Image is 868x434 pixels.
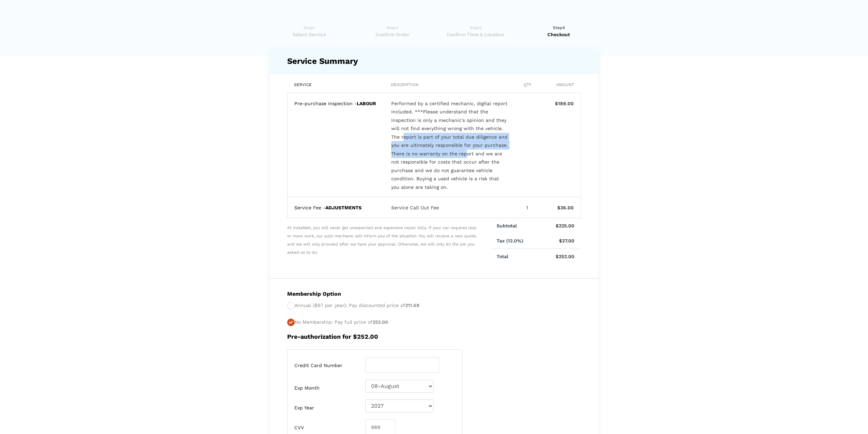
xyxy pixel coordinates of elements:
label: Exp Month [294,385,320,391]
span: Checkout [519,31,598,38]
div: Service Call Out Fee [391,204,509,212]
p: Total [497,252,535,261]
p: Annual ($97 per year): Pay discounted price of No Membership: Pay full price of [287,301,581,326]
a: Step3 [436,24,515,38]
label: CVV [294,425,304,431]
a: Step4 [519,24,598,38]
b: ADJUSTMENTS [325,205,362,210]
div: $189.00 [546,99,574,192]
div: Qty [522,82,533,87]
label: Exp Year [294,405,314,411]
div: Pre-purchase Inspection - [294,99,378,192]
a: Step2 [353,24,432,38]
span: 211.68 [405,303,420,308]
p: $225.00 [535,222,574,230]
label: Credit Card Number [294,363,342,368]
strong: Membership Option [287,291,341,297]
span: Select Service [270,31,349,38]
div: Service [294,82,378,87]
div: Description [391,82,509,87]
span: Confirm Time & Location [436,31,515,38]
span: At instaMek, you will never get unexpected and expensive repair bills. If your car requires less ... [287,218,478,264]
p: $252.00 [535,252,574,261]
div: 1 [521,204,533,212]
b: LABOUR [357,101,376,106]
h5: Pre-authorization for $ [287,333,581,340]
p: Subtotal [497,222,535,230]
div: Amount [546,82,574,87]
span: Confirm Order [353,31,432,38]
span: 252.00 [372,319,388,325]
span: 252.00 [357,333,378,340]
div: Performed by a certified mechanic, digital report included. ***Please understand that the inspect... [391,99,509,192]
a: Step1 [270,24,349,38]
p: Tax (12.0%) [497,237,535,245]
h4: Service Summary [287,56,581,66]
div: $36.00 [546,204,574,212]
div: Service Fee - [294,204,378,212]
p: $27.00 [535,237,574,245]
